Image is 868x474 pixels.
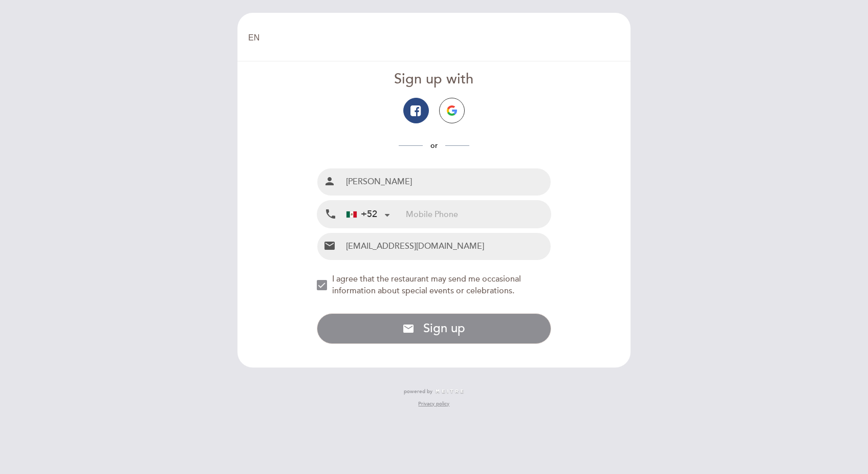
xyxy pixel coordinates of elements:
[342,168,551,196] input: Name and surname
[423,141,445,150] span: or
[324,208,337,221] i: local_phone
[346,208,377,221] div: +52
[402,322,415,335] i: email
[317,70,552,90] div: Sign up with
[317,273,552,297] md-checkbox: NEW_MODAL_AGREE_RESTAURANT_SEND_OCCASIONAL_INFO
[404,388,464,395] a: powered by
[342,233,551,260] input: Email
[423,321,465,336] span: Sign up
[332,274,521,296] span: I agree that the restaurant may send me occasional information about special events or celebrations.
[435,389,464,394] img: MEITRE
[447,105,457,116] img: icon-google.png
[404,388,432,395] span: powered by
[342,201,394,227] div: Mexico (México): +52
[317,313,552,344] button: email Sign up
[406,201,551,228] input: Mobile Phone
[418,400,449,407] a: Privacy policy
[323,240,336,252] i: email
[323,175,336,187] i: person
